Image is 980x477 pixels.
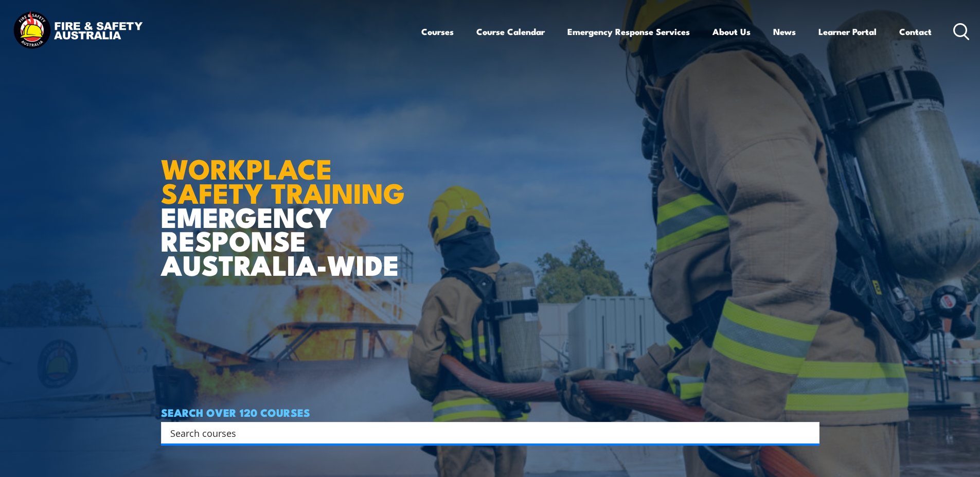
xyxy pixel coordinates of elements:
[567,18,690,45] a: Emergency Response Services
[161,407,819,418] h4: SEARCH OVER 120 COURSES
[818,18,877,45] a: Learner Portal
[476,18,545,45] a: Course Calendar
[161,130,413,276] h1: EMERGENCY RESPONSE AUSTRALIA-WIDE
[170,425,797,440] input: Search input
[801,426,816,440] button: Search magnifier button
[712,18,751,45] a: About Us
[899,18,932,45] a: Contact
[773,18,796,45] a: News
[172,426,799,440] form: Search form
[421,18,454,45] a: Courses
[161,146,405,213] strong: WORKPLACE SAFETY TRAINING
